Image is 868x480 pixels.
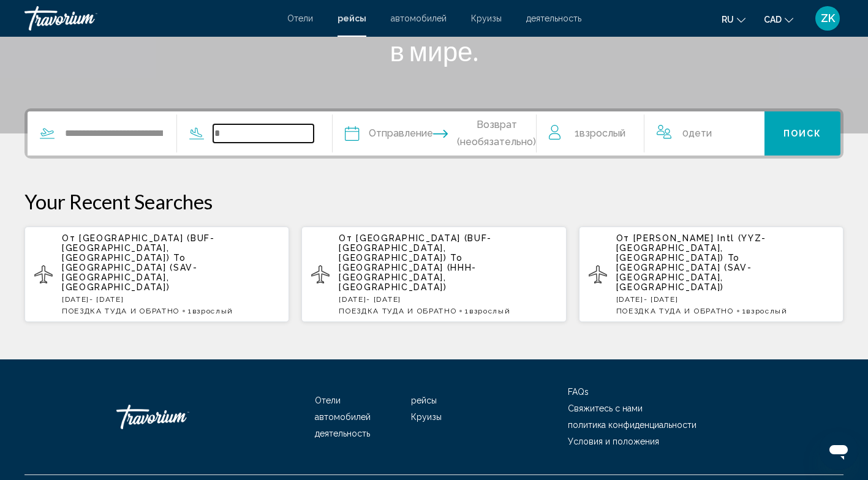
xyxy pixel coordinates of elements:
p: [DATE] - [DATE] [339,295,556,304]
button: Depart date [345,111,433,156]
span: [PERSON_NAME] Intl (YYZ-[GEOGRAPHIC_DATA], [GEOGRAPHIC_DATA]) [616,233,766,263]
button: От [PERSON_NAME] Intl (YYZ-[GEOGRAPHIC_DATA], [GEOGRAPHIC_DATA]) To [GEOGRAPHIC_DATA] (SAV-[GEOGR... [579,226,843,323]
span: Дети [689,127,712,139]
a: Круизы [471,13,502,23]
p: [DATE] - [DATE] [62,295,279,304]
a: автомобилей [315,412,371,422]
a: Travorium [25,6,275,31]
button: User Menu [812,6,843,31]
span: ПОЕЗДКА ТУДА И ОБРАТНО [62,307,179,315]
span: ПОЕЗДКА ТУДА И ОБРАТНО [339,307,456,315]
a: Отели [287,13,313,23]
a: Условия и положения [568,437,659,446]
span: От [62,233,75,243]
button: Change currency [764,10,793,28]
span: Поиск [783,129,822,139]
a: FAQs [568,387,589,397]
span: Взрослый [469,307,510,315]
span: 1 [575,125,625,142]
iframe: Button to launch messaging window [819,431,858,470]
a: деятельность [315,429,370,438]
span: To [728,253,740,263]
span: ZK [821,12,835,24]
span: [GEOGRAPHIC_DATA] (BUF-[GEOGRAPHIC_DATA], [GEOGRAPHIC_DATA]) [62,233,215,263]
a: Круизы [411,412,442,422]
a: автомобилей [391,13,447,23]
span: Взрослый [192,307,233,315]
span: ru [722,15,734,24]
a: Свяжитесь с нами [568,403,643,413]
button: Change language [722,10,745,28]
span: ПОЕЗДКА ТУДА И ОБРАТНО [616,307,734,315]
span: От [339,233,352,243]
span: 1 [465,307,510,315]
span: [GEOGRAPHIC_DATA] (HHH-[GEOGRAPHIC_DATA], [GEOGRAPHIC_DATA]) [339,263,477,292]
a: рейсы [338,13,366,23]
a: деятельность [526,13,581,23]
span: To [450,253,462,263]
p: Your Recent Searches [25,189,843,214]
button: Return date [433,111,536,156]
a: рейсы [411,396,437,405]
span: 1 [188,307,233,315]
span: 1 [742,307,788,315]
p: [DATE] - [DATE] [616,295,834,304]
span: Взрослый [579,127,625,139]
button: От [GEOGRAPHIC_DATA] (BUF-[GEOGRAPHIC_DATA], [GEOGRAPHIC_DATA]) To [GEOGRAPHIC_DATA] (HHH-[GEOGRA... [301,226,566,323]
button: Поиск [764,111,840,156]
span: CAD [764,15,782,24]
span: [GEOGRAPHIC_DATA] (BUF-[GEOGRAPHIC_DATA], [GEOGRAPHIC_DATA]) [339,233,492,263]
a: Отели [315,396,341,405]
span: [GEOGRAPHIC_DATA] (SAV-[GEOGRAPHIC_DATA], [GEOGRAPHIC_DATA]) [62,263,198,292]
span: To [173,253,186,263]
span: 0 [682,125,712,142]
button: Travelers: 1 adult, 0 children [537,111,764,156]
span: Взрослый [746,307,787,315]
span: От [616,233,630,243]
a: политика конфиденциальности [568,420,696,430]
button: От [GEOGRAPHIC_DATA] (BUF-[GEOGRAPHIC_DATA], [GEOGRAPHIC_DATA]) To [GEOGRAPHIC_DATA] (SAV-[GEOGRA... [25,226,289,323]
div: Search widget [28,111,840,156]
span: Возврат (необязательно) [457,116,536,151]
a: Travorium [116,399,239,435]
span: [GEOGRAPHIC_DATA] (SAV-[GEOGRAPHIC_DATA], [GEOGRAPHIC_DATA]) [616,263,752,292]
